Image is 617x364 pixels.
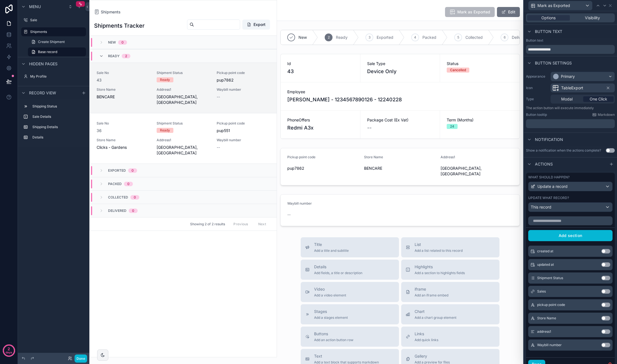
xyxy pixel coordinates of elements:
[526,38,543,43] label: Button text
[217,77,270,83] span: pup7862
[90,113,277,164] a: Sale No36Shipment StatusReadyPickup point codepup551Store NameClicks - GardensAddress1[GEOGRAPHIC...
[90,63,277,113] a: Sale No43Shipment StatusReadyPickup point codepup7862Store NameBENCAREAddress1[GEOGRAPHIC_DATA], ...
[6,348,12,356] p: days
[314,309,348,314] span: Stages
[108,182,122,186] span: Packed
[314,293,346,298] span: Add a video element
[301,304,399,324] button: StagesAdd a stages element
[97,121,150,126] span: Sale No
[18,99,89,147] div: scrollable content
[217,121,270,126] span: Pickup point code
[101,9,121,15] span: Shipments
[598,112,615,117] span: Markdown
[32,104,84,109] label: Shipping Status
[28,47,86,56] a: Base record
[108,195,128,200] span: Collected
[531,204,551,210] span: This record
[131,168,134,173] div: 0
[401,237,499,257] button: ListAdd a list related to this record
[528,1,592,10] button: Mark as Exported
[38,50,57,54] span: Base record
[75,355,87,363] button: Done
[38,40,65,44] span: Create Shipment
[537,289,546,294] span: Sales
[541,15,556,21] span: Options
[415,293,448,298] span: Add an iframe embed
[301,260,399,280] button: DetailsAdd fields, a title or description
[415,338,438,342] span: Add quick links
[314,331,353,337] span: Buttons
[157,145,210,156] span: [GEOGRAPHIC_DATA], [GEOGRAPHIC_DATA]
[157,138,210,142] span: Address1
[401,327,499,347] button: LinksAdd quick links
[415,264,465,270] span: Highlights
[32,135,84,140] label: Details
[551,72,615,81] button: Primary
[97,128,102,133] a: 36
[157,71,210,75] span: Shipment Status
[537,276,563,280] span: Shipment Status
[415,315,456,320] span: Add a chart group element
[30,18,85,22] label: Sale
[121,40,124,45] div: 0
[97,94,150,100] span: BENCARE
[528,175,570,179] label: What should happen?
[217,128,270,133] span: pup551
[94,22,145,30] h1: Shipments Tracker
[415,242,463,247] span: List
[301,327,399,347] button: ButtonsAdd an action button row
[561,96,573,102] span: Modal
[585,15,600,21] span: Visibility
[526,97,548,101] label: Type
[415,286,448,292] span: iframe
[132,209,134,213] div: 0
[528,182,613,191] button: Update a record
[528,196,569,200] label: Update what record?
[97,145,150,150] span: Clicks - Gardens
[401,260,499,280] button: HighlightsAdd a section to highlights fields
[157,121,210,126] span: Shipment Status
[32,125,84,129] label: Shipping Details
[21,16,86,25] a: Sale
[415,309,456,314] span: Chart
[217,145,220,150] span: --
[537,262,554,267] span: updated at
[29,61,58,67] span: Hidden pages
[97,71,150,75] span: Sale No
[301,237,399,257] button: TitleAdd a title and subtitle
[590,96,607,102] span: One Click
[94,9,121,15] a: Shipments
[526,74,548,79] label: Appearance
[526,106,615,110] p: The action button will execute immediately
[29,90,56,96] span: Record view
[526,119,615,128] div: scrollable content
[108,40,116,45] span: New
[314,286,346,292] span: Video
[537,249,553,253] span: created at
[108,168,126,173] span: Exported
[314,242,349,247] span: Title
[535,161,553,167] span: Actions
[535,137,563,142] span: Notification
[561,85,583,91] span: TableExport
[160,77,170,82] div: Ready
[97,87,150,92] span: Store Name
[537,343,562,347] span: Waybill number
[528,202,613,212] button: This record
[217,94,220,100] span: --
[125,54,127,58] div: 2
[30,30,83,34] label: Shipments
[8,346,10,352] p: 2
[401,282,499,302] button: iframeAdd an iframe embed
[157,94,210,105] span: [GEOGRAPHIC_DATA], [GEOGRAPHIC_DATA]
[592,112,615,117] a: Markdown
[97,77,102,83] a: 43
[314,338,353,342] span: Add an action button row
[415,271,465,275] span: Add a section to highlights fields
[217,138,270,142] span: Waybill number
[108,209,126,213] span: Delivered
[314,315,348,320] span: Add a stages element
[127,182,130,186] div: 0
[401,304,499,324] button: ChartAdd a chart group element
[301,282,399,302] button: VideoAdd a video element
